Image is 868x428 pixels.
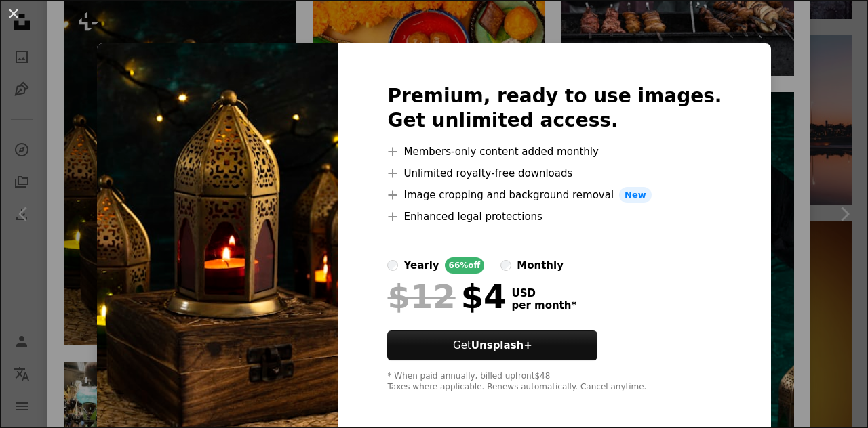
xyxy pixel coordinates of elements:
[403,257,439,274] div: yearly
[387,165,722,181] li: Unlimited royalty-free downloads
[387,209,722,225] li: Enhanced legal protections
[511,287,576,299] span: USD
[619,187,652,203] span: New
[387,260,398,271] input: yearly66%off
[445,257,485,274] div: 66% off
[517,257,564,274] div: monthly
[387,144,722,160] li: Members-only content added monthly
[471,339,532,351] strong: Unsplash+
[387,371,722,393] div: * When paid annually, billed upfront $48 Taxes where applicable. Renews automatically. Cancel any...
[387,279,506,314] div: $4
[387,84,722,133] h2: Premium, ready to use images. Get unlimited access.
[387,279,455,314] span: $12
[500,260,511,271] input: monthly
[387,187,722,203] li: Image cropping and background removal
[387,330,597,360] button: GetUnsplash+
[511,299,576,312] span: per month *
